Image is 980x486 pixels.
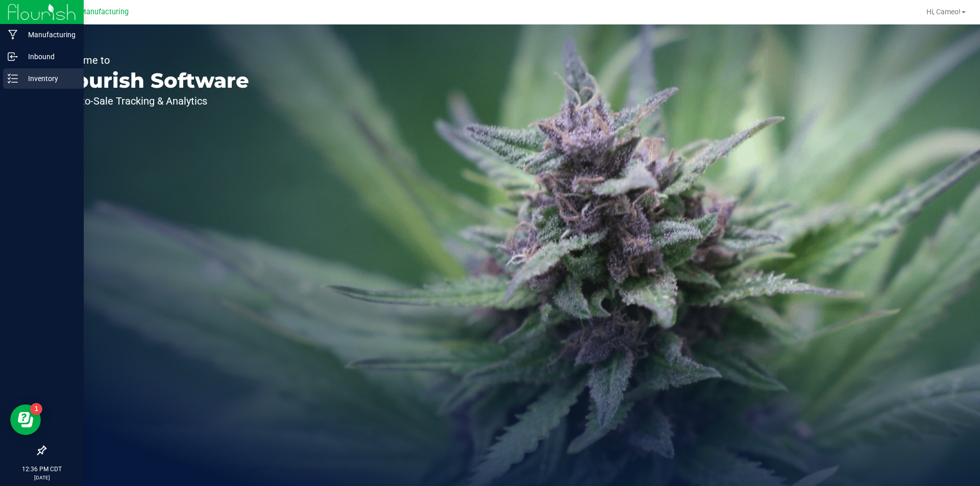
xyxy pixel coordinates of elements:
p: Inventory [18,72,79,85]
iframe: Resource center unread badge [30,403,42,415]
p: [DATE] [5,474,79,481]
p: Seed-to-Sale Tracking & Analytics [55,96,249,106]
span: Hi, Cameo! [926,8,961,16]
inline-svg: Manufacturing [8,30,18,40]
p: Welcome to [55,55,249,65]
span: Manufacturing [80,8,129,16]
p: Manufacturing [18,29,79,41]
p: Flourish Software [55,70,249,91]
p: Inbound [18,50,79,63]
inline-svg: Inbound [8,52,18,62]
inline-svg: Inventory [8,73,18,84]
iframe: Resource center [10,404,41,435]
p: 12:36 PM CDT [5,465,79,474]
